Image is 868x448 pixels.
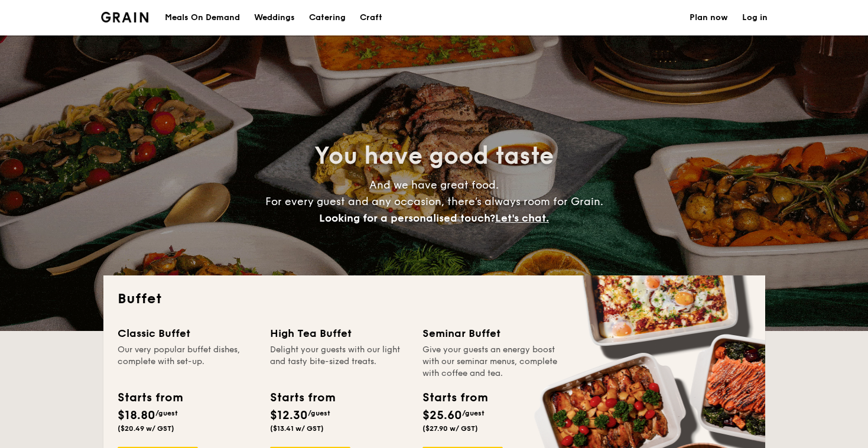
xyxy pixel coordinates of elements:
div: Give your guests an energy boost with our seminar menus, complete with coffee and tea. [422,344,561,379]
div: Our very popular buffet dishes, complete with set-up. [118,344,256,379]
span: /guest [462,409,485,417]
div: Starts from [118,389,182,407]
a: Logotype [101,12,149,22]
span: Let's chat. [495,212,549,225]
div: High Tea Buffet [270,325,408,342]
span: $18.80 [118,408,155,423]
span: $12.30 [270,408,308,423]
div: Delight your guests with our light and tasty bite-sized treats. [270,344,408,379]
span: $25.60 [422,408,462,423]
div: Classic Buffet [118,325,256,342]
span: /guest [308,409,330,417]
span: ($13.41 w/ GST) [270,424,324,433]
div: Starts from [270,389,334,407]
span: /guest [155,409,178,417]
img: Grain [101,12,149,22]
div: Starts from [422,389,487,407]
h2: Buffet [118,290,751,309]
span: ($27.90 w/ GST) [422,424,478,433]
div: Seminar Buffet [422,325,561,342]
span: ($20.49 w/ GST) [118,424,174,433]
